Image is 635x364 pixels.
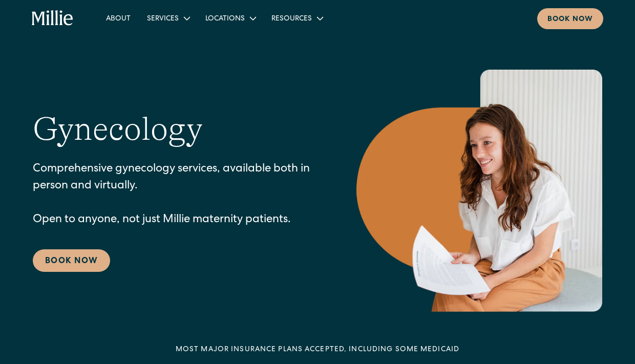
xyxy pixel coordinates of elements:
[98,10,139,27] a: About
[263,10,330,27] div: Resources
[197,10,263,27] div: Locations
[176,345,459,355] div: MOST MAJOR INSURANCE PLANS ACCEPTED, INCLUDING some MEDICAID
[547,14,593,25] div: Book now
[271,14,312,25] div: Resources
[537,8,603,29] a: Book now
[33,110,203,149] h1: Gynecology
[139,10,197,27] div: Services
[33,249,110,272] a: Book Now
[32,10,73,27] a: home
[147,14,179,25] div: Services
[205,14,245,25] div: Locations
[33,161,315,229] p: Comprehensive gynecology services, available both in person and virtually. Open to anyone, not ju...
[356,70,602,312] img: Smiling woman holding documents during a consultation, reflecting supportive guidance in maternit...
